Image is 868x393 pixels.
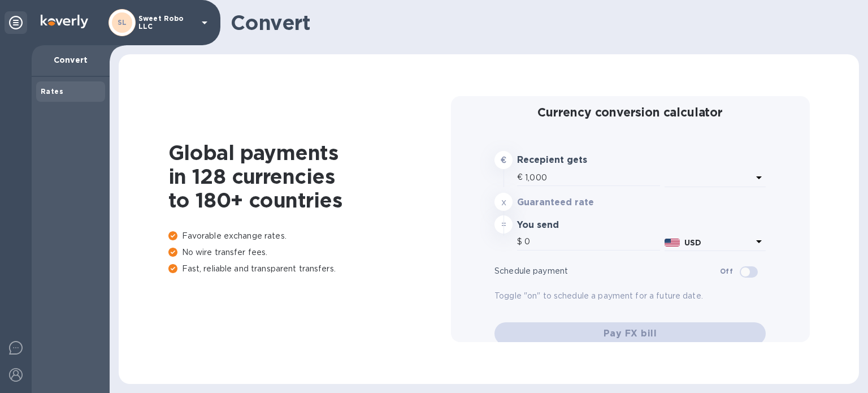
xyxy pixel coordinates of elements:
[231,11,850,34] h1: Convert
[494,290,766,302] p: Toggle "on" to schedule a payment for a future date.
[501,156,506,165] strong: €
[517,197,627,208] h3: Guaranteed rate
[665,239,680,247] img: USD
[524,234,660,251] input: Amount
[525,169,660,186] input: Amount
[720,267,733,275] b: Off
[138,15,195,31] p: Sweet Robo LLC
[41,54,101,66] p: Convert
[168,141,451,212] h1: Global payments in 128 currencies to 180+ countries
[517,234,524,251] div: $
[168,263,451,275] p: Fast, reliable and transparent transfers.
[494,265,720,277] p: Schedule payment
[168,247,451,258] p: No wire transfer fees.
[41,87,63,96] b: Rates
[5,11,27,34] div: Unpin categories
[118,18,127,27] b: SL
[517,169,525,186] div: €
[494,105,766,119] h2: Currency conversion calculator
[168,230,451,242] p: Favorable exchange rates.
[41,15,88,28] img: Logo
[517,220,627,231] h3: You send
[517,155,627,166] h3: Recepient gets
[684,238,701,247] b: USD
[494,215,513,234] div: =
[494,193,513,211] div: x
